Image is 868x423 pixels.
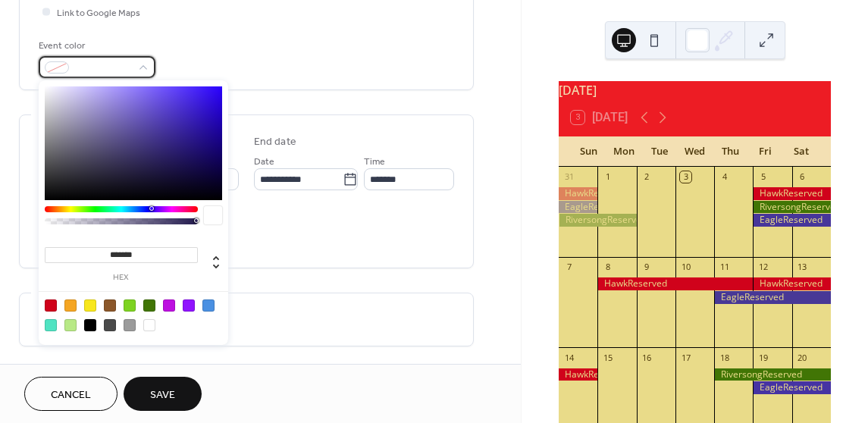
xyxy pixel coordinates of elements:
[680,262,691,273] div: 10
[563,352,575,363] div: 14
[559,201,597,214] div: EagleReserved
[51,387,91,403] span: Cancel
[84,299,96,312] div: #F8E71C
[797,352,808,363] div: 20
[57,5,140,21] span: Link to Google Maps
[606,136,642,167] div: Mon
[563,171,575,183] div: 31
[757,352,769,363] div: 19
[150,387,175,403] span: Save
[124,299,136,312] div: #7ED321
[597,277,753,290] div: HawkReserved
[641,171,653,183] div: 2
[748,136,784,167] div: Fri
[124,319,136,331] div: #9B9B9B
[783,136,819,167] div: Sat
[797,262,808,273] div: 13
[753,277,831,290] div: HawkReserved
[677,136,713,167] div: Wed
[143,299,155,312] div: #417505
[202,299,215,312] div: #4A90E2
[680,352,691,363] div: 17
[254,134,296,150] div: End date
[571,136,606,167] div: Sun
[183,299,195,312] div: #9013FE
[39,38,152,54] div: Event color
[719,352,730,363] div: 18
[714,291,831,304] div: EagleReserved
[753,381,831,394] div: EagleReserved
[602,171,613,183] div: 1
[713,136,748,167] div: Thu
[719,171,730,183] div: 4
[602,352,613,363] div: 15
[753,201,831,214] div: RiversongReserved
[364,154,385,170] span: Time
[719,262,730,273] div: 11
[641,262,653,273] div: 9
[757,262,769,273] div: 12
[45,319,57,331] div: #50E3C2
[680,171,691,183] div: 3
[24,377,118,411] button: Cancel
[559,214,637,227] div: RiversongReserved
[64,319,77,331] div: #B8E986
[104,299,116,312] div: #8B572A
[753,187,831,200] div: HawkReserved
[84,319,96,331] div: #000000
[757,171,769,183] div: 5
[641,136,677,167] div: Tue
[714,368,831,381] div: RiversongReserved
[559,187,597,200] div: HawkReserved
[45,274,198,282] label: hex
[64,299,77,312] div: #F5A623
[797,171,808,183] div: 6
[163,299,175,312] div: #BD10E0
[753,214,831,227] div: EagleReserved
[563,262,575,273] div: 7
[559,368,597,381] div: HawkReserved
[602,262,613,273] div: 8
[124,377,202,411] button: Save
[641,352,653,363] div: 16
[254,154,274,170] span: Date
[45,299,57,312] div: #D0021B
[559,81,831,99] div: [DATE]
[143,319,155,331] div: #FFFFFF
[104,319,116,331] div: #4A4A4A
